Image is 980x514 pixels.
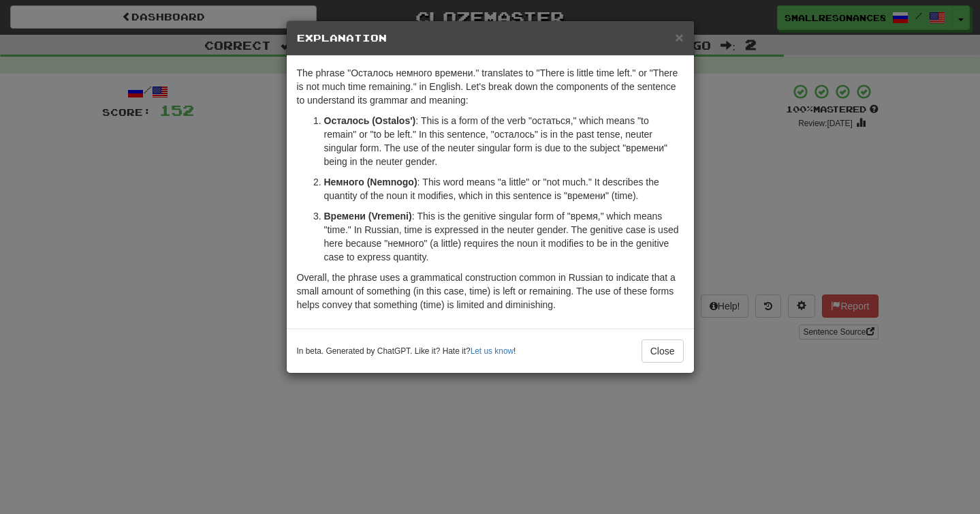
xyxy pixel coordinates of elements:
[297,31,684,45] h5: Explanation
[297,66,684,107] p: The phrase "Осталось немного времени." translates to "There is little time left." or "There is no...
[324,177,417,187] strong: Немного (Nemnogo)
[324,211,412,222] strong: Времени (Vremeni)
[471,346,513,356] a: Let us know
[324,114,684,168] p: : This is a form of the verb "остаться," which means "to remain" or "to be left." In this sentenc...
[675,29,683,45] span: ×
[297,271,684,312] p: Overall, the phrase uses a grammatical construction common in Russian to indicate that a small am...
[675,30,683,44] button: Close
[297,346,516,357] small: In beta. Generated by ChatGPT. Like it? Hate it? !
[642,339,684,363] button: Close
[324,115,416,126] strong: Осталось (Ostalos')
[324,209,684,264] p: : This is the genitive singular form of "время," which means "time." In Russian, time is expresse...
[324,175,684,202] p: : This word means "a little" or "not much." It describes the quantity of the noun it modifies, wh...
